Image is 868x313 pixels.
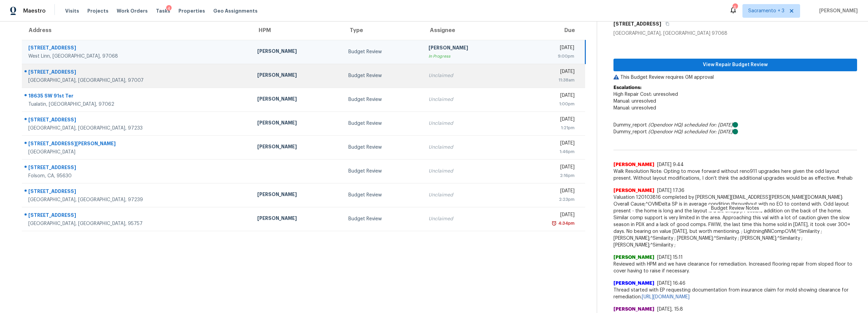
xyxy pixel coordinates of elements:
div: [GEOGRAPHIC_DATA] [28,149,246,155]
th: HPM [252,21,343,40]
div: [PERSON_NAME] [257,143,337,152]
span: Tasks [156,9,170,13]
div: [DATE] [520,44,574,53]
div: 18635 SW 91st Ter [28,92,246,101]
div: [DATE] [520,116,575,124]
span: View Repair Budget Review [619,61,852,69]
span: Visits [65,8,79,14]
span: Sacramento + 3 [748,8,784,14]
span: Manual: unresolved [613,106,656,110]
p: This Budget Review requires GM approval [613,74,857,81]
span: [DATE] 9:44 [657,162,684,167]
span: [PERSON_NAME] [613,254,654,261]
div: [GEOGRAPHIC_DATA], [GEOGRAPHIC_DATA] 97068 [613,30,857,37]
div: [DATE] [520,140,575,148]
span: Maestro [23,8,46,14]
div: [PERSON_NAME] [257,48,337,56]
span: High Repair Cost: unresolved [613,92,678,97]
div: Unclaimed [429,120,509,127]
div: 1:21pm [520,124,575,131]
th: Due [515,21,585,40]
th: Assignee [423,21,514,40]
span: Projects [87,8,108,14]
div: Tualatin, [GEOGRAPHIC_DATA], 97062 [28,101,246,108]
div: [PERSON_NAME] [257,95,337,104]
button: View Repair Budget Review [613,59,857,71]
div: [STREET_ADDRESS] [28,44,246,53]
div: 1:46pm [520,148,575,155]
div: West Linn, [GEOGRAPHIC_DATA], 97068 [28,53,246,60]
span: Walk Resolution Note: Opting to move forward without reno911 upgrades here given the odd layout p... [613,168,857,182]
div: [PERSON_NAME] [257,72,337,80]
div: [PERSON_NAME] [257,191,337,199]
div: [PERSON_NAME] [257,119,337,128]
span: Reviewed with HPM and we have clearance for remediation. Increased flooring repair from sloped fl... [613,261,857,274]
div: [PERSON_NAME] [429,44,509,53]
span: Manual: unresolved [613,99,656,104]
div: Budget Review [348,192,418,198]
span: [PERSON_NAME] [613,161,654,168]
div: 2:16pm [520,172,575,179]
th: Type [343,21,423,40]
i: scheduled for: [DATE] [684,130,733,134]
div: 9:00pm [520,53,574,60]
div: 6 [733,4,737,11]
span: [DATE] 15:11 [657,255,683,260]
div: Unclaimed [429,192,509,198]
span: [PERSON_NAME] [613,187,654,194]
th: Address [22,21,252,40]
span: [DATE] 16:46 [657,281,685,286]
div: Unclaimed [429,144,509,151]
span: [PERSON_NAME] [816,8,858,14]
div: [GEOGRAPHIC_DATA], [GEOGRAPHIC_DATA], 97007 [28,77,246,84]
div: Unclaimed [429,168,509,175]
i: (Opendoor HQ) [648,130,683,134]
div: [STREET_ADDRESS] [28,116,246,125]
img: Overdue Alarm Icon [551,220,557,227]
div: Budget Review [348,144,418,151]
a: [URL][DOMAIN_NAME] [642,295,690,299]
div: [STREET_ADDRESS][PERSON_NAME] [28,140,246,149]
span: Thread started with EP requesting documentation from insurance claim for mold showing clearance f... [613,287,857,300]
div: 1:00pm [520,101,575,107]
div: Dummy_report [613,122,857,129]
span: Work Orders [117,8,148,14]
div: Unclaimed [429,96,509,103]
div: [GEOGRAPHIC_DATA], [GEOGRAPHIC_DATA], 95757 [28,220,246,227]
div: [DATE] [520,188,575,196]
div: Dummy_report [613,129,857,135]
div: Budget Review [348,72,418,79]
div: 4:34pm [557,220,575,227]
div: [STREET_ADDRESS] [28,69,246,77]
div: [DATE] [520,164,575,172]
div: [GEOGRAPHIC_DATA], [GEOGRAPHIC_DATA], 97233 [28,125,246,132]
i: (Opendoor HQ) [648,123,683,128]
div: 4 [166,5,172,12]
span: [PERSON_NAME] [613,306,654,313]
div: Budget Review [348,96,418,103]
span: [PERSON_NAME] [613,280,654,287]
div: [STREET_ADDRESS] [28,188,246,196]
div: Budget Review [348,168,418,175]
div: Folsom, CA, 95630 [28,173,246,179]
h5: [STREET_ADDRESS] [613,20,661,27]
span: Geo Assignments [213,8,258,14]
div: Budget Review [348,48,418,55]
span: Budget Review Notes [707,205,763,212]
span: [DATE], 15:8 [657,307,683,312]
span: Properties [178,8,205,14]
div: Unclaimed [429,215,509,222]
div: [PERSON_NAME] [257,215,337,223]
span: [DATE] 17:36 [657,188,684,193]
i: scheduled for: [DATE] [684,123,733,128]
button: Copy Address [661,18,670,30]
div: [DATE] [520,211,575,220]
div: [DATE] [520,68,575,77]
div: Unclaimed [429,72,509,79]
div: Budget Review [348,120,418,127]
div: 11:38am [520,77,575,84]
div: 2:23pm [520,196,575,203]
div: Budget Review [348,215,418,222]
div: In Progress [429,53,509,60]
span: Valuation 120103816 completed by [PERSON_NAME][EMAIL_ADDRESS][PERSON_NAME][DOMAIN_NAME]: Overall ... [613,194,857,249]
